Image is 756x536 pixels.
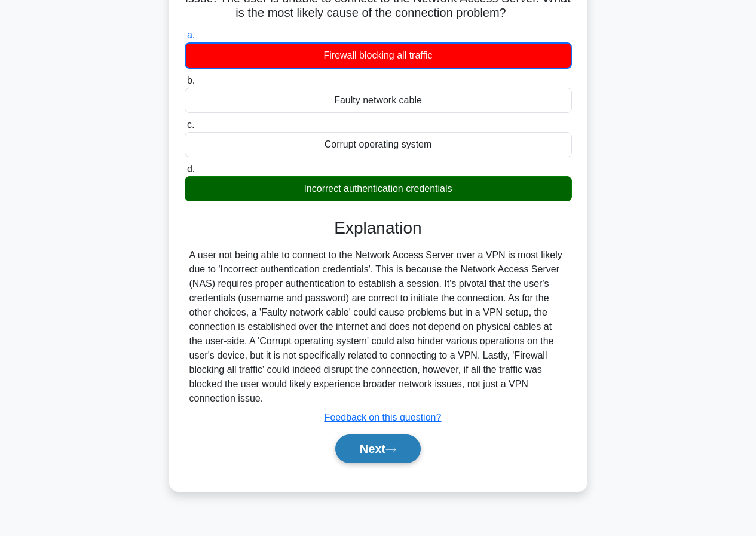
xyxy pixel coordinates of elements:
[187,164,195,174] span: d.
[189,248,567,406] div: A user not being able to connect to the Network Access Server over a VPN is most likely due to 'I...
[187,30,195,40] span: a.
[187,75,195,85] span: b.
[325,412,442,422] a: Feedback on this question?
[335,434,421,463] button: Next
[192,218,565,238] h3: Explanation
[185,132,572,157] div: Corrupt operating system
[185,42,572,69] div: Firewall blocking all traffic
[185,88,572,113] div: Faulty network cable
[187,120,194,130] span: c.
[185,176,572,201] div: Incorrect authentication credentials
